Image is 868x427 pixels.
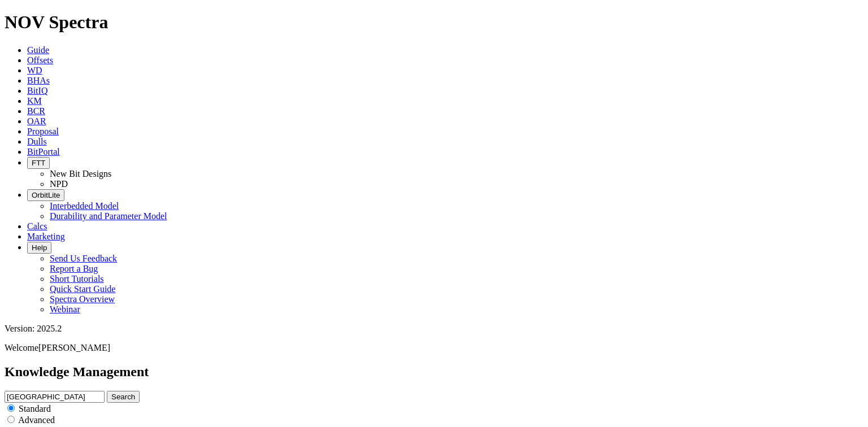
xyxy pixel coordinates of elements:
[50,304,80,314] a: Webinar
[50,284,115,294] a: Quick Start Guide
[38,343,110,352] span: [PERSON_NAME]
[50,294,115,304] a: Spectra Overview
[50,211,167,221] a: Durability and Parameter Model
[27,137,47,146] a: Dulls
[27,116,46,126] a: OAR
[50,179,68,189] a: NPD
[27,157,50,169] button: FTT
[27,96,42,106] a: KM
[32,243,47,252] span: Help
[50,254,117,263] a: Send Us Feedback
[27,147,60,156] a: BitPortal
[5,324,863,334] div: Version: 2025.2
[5,364,863,380] h2: Knowledge Management
[27,66,42,75] a: WD
[50,169,111,178] a: New Bit Designs
[32,191,60,199] span: OrbitLite
[50,274,104,284] a: Short Tutorials
[27,45,49,55] a: Guide
[5,343,863,353] p: Welcome
[27,76,50,85] a: BHAs
[27,189,64,201] button: OrbitLite
[27,242,51,254] button: Help
[18,415,55,425] span: Advanced
[5,12,863,33] h1: NOV Spectra
[27,221,47,231] a: Calcs
[27,55,53,65] a: Offsets
[27,106,45,116] a: BCR
[5,391,105,403] input: e.g. Smoothsteer Record
[32,159,45,167] span: FTT
[19,404,51,413] span: Standard
[27,232,65,241] a: Marketing
[50,264,98,273] a: Report a Bug
[27,86,47,95] a: BitIQ
[27,127,59,136] a: Proposal
[107,391,140,403] button: Search
[50,201,119,211] a: Interbedded Model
